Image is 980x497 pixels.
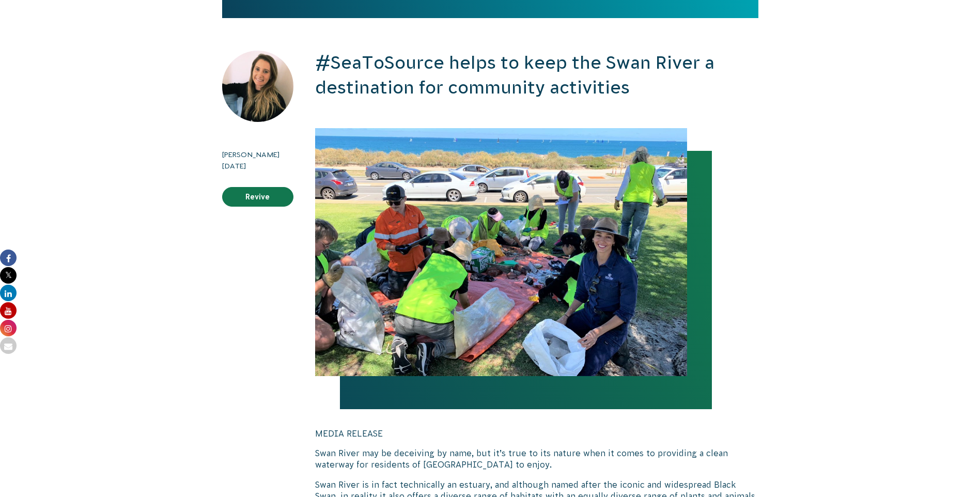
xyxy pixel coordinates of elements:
a: Revive [222,187,293,207]
h2: #SeaToSource helps to keep the Swan River a destination for community activities [315,51,758,100]
span: MEDIA RELEASE [315,429,383,438]
span: [PERSON_NAME] [222,150,280,159]
span: Swan River may be deceiving by name, but it’s true to its nature when it comes to providing a cle... [315,448,728,469]
time: [DATE] [222,160,293,172]
img: Lucy Curno [222,51,293,122]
